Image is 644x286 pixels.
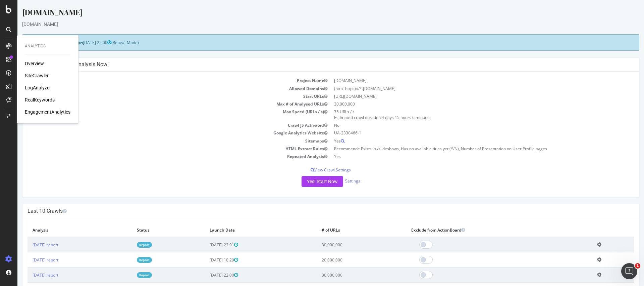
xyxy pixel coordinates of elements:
span: [DATE] 22:00 [65,40,94,45]
div: [DOMAIN_NAME] [5,21,622,28]
span: 4 days 15 hours 6 minutes [364,115,413,120]
a: EngagementAnalytics [25,109,70,115]
span: [DATE] 10:29 [192,257,221,263]
td: 30,000,000 [299,237,389,252]
iframe: Intercom live chat [621,263,637,279]
a: Settings [328,178,343,184]
td: Crawl JS Activated [10,121,313,129]
a: [DATE] report [15,242,41,248]
a: Report [119,242,135,248]
th: Status [114,223,187,237]
span: [DATE] 22:00 [192,272,221,278]
td: 75 URLs / s Estimated crawl duration: [313,108,616,121]
a: Report [119,272,135,278]
td: Repeated Analysis [10,153,313,160]
a: [DATE] report [15,257,41,263]
p: View Crawl Settings [10,167,616,173]
button: Yes! Start Now [284,176,326,187]
th: # of URLs [299,223,389,237]
td: Recommende Exists in /slideshows, Has no available titles yet (Y/N), Number of Presentation on Us... [313,145,616,153]
h4: Last 10 Crawls [10,208,616,214]
span: [DATE] 22:01 [192,242,221,248]
th: Analysis [10,223,114,237]
div: (Repeat Mode) [5,34,622,51]
strong: Next Launch Scheduled for: [10,40,65,45]
td: Max Speed (URLs / s) [10,108,313,121]
td: Allowed Domains [10,85,313,92]
td: HTML Extract Rules [10,145,313,153]
td: 20,000,000 [299,252,389,268]
h4: Configure your New Analysis Now! [10,61,616,68]
a: Report [119,257,135,263]
td: Max # of Analysed URLs [10,100,313,108]
div: Analytics [25,43,70,49]
td: Start URLs [10,92,313,100]
td: (http|https)://*.[DOMAIN_NAME] [313,85,616,92]
td: UA-2330466-1 [313,129,616,137]
td: Project Name [10,77,313,84]
a: SiteCrawler [25,72,49,79]
td: 30,000,000 [313,100,616,108]
th: Exclude from ActionBoard [389,223,575,237]
td: [URL][DOMAIN_NAME] [313,92,616,100]
td: No [313,121,616,129]
a: Overview [25,60,44,67]
td: [DOMAIN_NAME] [313,77,616,84]
td: Sitemaps [10,137,313,145]
td: Google Analytics Website [10,129,313,137]
a: [DATE] report [15,272,41,278]
a: RealKeywords [25,96,55,103]
div: [DOMAIN_NAME] [5,7,622,21]
td: 30,000,000 [299,268,389,283]
td: Yes [313,137,616,145]
a: LogAnalyzer [25,84,51,91]
th: Launch Date [187,223,299,237]
span: 1 [635,263,640,269]
td: Yes [313,153,616,160]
